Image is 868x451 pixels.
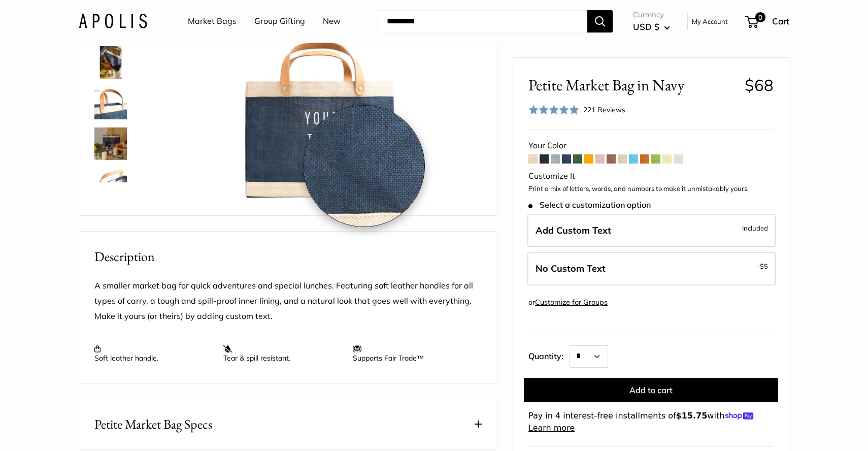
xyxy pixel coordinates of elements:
[633,8,670,22] span: Currency
[92,44,129,81] a: Petite Market Bag in Navy
[536,224,611,236] span: Add Custom Text
[353,344,472,363] p: Supports Fair Trade™
[92,125,129,162] a: Petite Market Bag in Navy
[527,213,776,247] label: Add Custom Text
[755,12,765,22] span: 0
[94,278,482,324] p: A smaller market bag for quick adventures and special lunches. Featuring soft leather handles for...
[79,14,147,28] img: Apolis
[528,342,570,368] label: Quantity:
[92,85,129,121] a: description_Super soft and durable leather handles.
[223,344,342,363] p: Tear & spill resistant.
[633,21,659,32] span: USD $
[94,127,127,160] img: Petite Market Bag in Navy
[633,19,670,35] button: USD $
[757,260,768,272] span: -
[94,168,127,201] img: description_Inner pocket good for daily drivers.
[528,200,651,210] span: Select a customization option
[760,262,768,270] span: $5
[379,10,587,33] input: Search...
[742,221,768,234] span: Included
[528,296,608,309] div: or
[746,13,789,29] a: 0 Cart
[692,15,728,27] a: My Account
[745,75,774,95] span: $68
[94,87,127,119] img: description_Super soft and durable leather handles.
[583,105,625,114] span: 221 Reviews
[587,10,613,33] button: Search
[188,14,237,29] a: Market Bags
[94,247,482,267] h2: Description
[79,399,497,449] button: Petite Market Bag Specs
[772,16,789,26] span: Cart
[524,378,778,402] button: Add to cart
[528,138,774,153] div: Your Color
[536,263,606,274] span: No Custom Text
[254,14,305,29] a: Group Gifting
[528,184,774,194] p: Print a mix of letters, words, and numbers to make it unmistakably yours.
[528,169,774,184] div: Customize It
[94,414,212,434] span: Petite Market Bag Specs
[535,298,608,307] a: Customize for Groups
[94,344,213,363] p: Soft leather handle.
[94,46,127,79] img: Petite Market Bag in Navy
[323,14,341,29] a: New
[527,252,776,285] label: Leave Blank
[528,76,737,94] span: Petite Market Bag in Navy
[92,166,129,203] a: description_Inner pocket good for daily drivers.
